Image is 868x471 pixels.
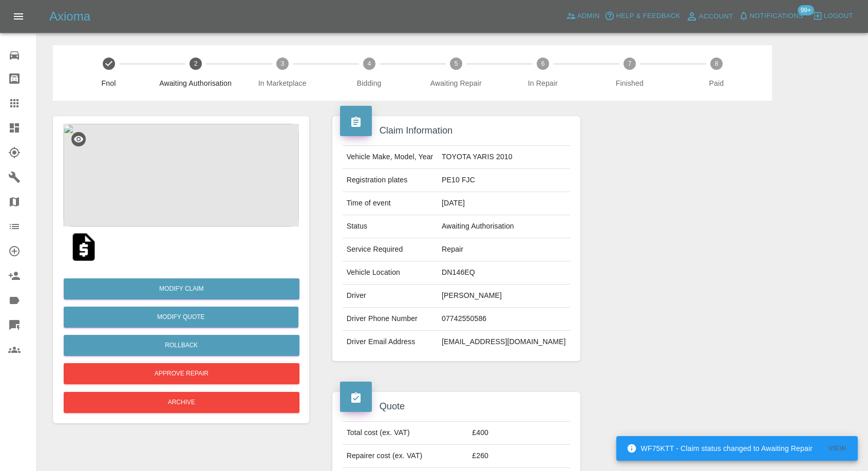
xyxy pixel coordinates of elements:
[824,10,853,22] span: Logout
[438,238,570,261] td: Repair
[821,441,854,457] button: View
[468,422,570,445] td: £400
[64,278,299,299] a: Modify Claim
[628,60,631,67] text: 7
[627,439,813,458] div: WF75KTT - Claim status changed to Awaiting Repair
[63,124,299,227] img: d786ac58-3b6a-4c4c-ad2b-a4df1f309865
[194,60,197,67] text: 2
[468,445,570,468] td: £260
[67,231,100,263] img: qt_1SCeq5A4aDea5wMj3j9j5YT9
[343,285,438,308] td: Driver
[699,11,733,23] span: Account
[677,78,756,88] span: Paid
[616,10,680,22] span: Help & Feedback
[438,261,570,285] td: DN146EQ
[343,146,438,169] td: Vehicle Make, Model, Year
[577,10,600,22] span: Admin
[438,146,570,169] td: TOYOTA YARIS 2010
[64,363,299,384] button: Approve Repair
[330,78,408,88] span: Bidding
[736,8,806,24] button: Notifications
[750,10,803,22] span: Notifications
[810,8,856,24] button: Logout
[343,238,438,261] td: Service Required
[156,78,235,88] span: Awaiting Authorisation
[64,335,299,356] button: Rollback
[563,8,602,24] a: Admin
[438,192,570,215] td: [DATE]
[69,78,148,88] span: Fnol
[49,8,90,25] h5: Axioma
[343,261,438,285] td: Vehicle Location
[64,307,298,328] button: Modify Quote
[438,169,570,192] td: PE10 FJC
[503,78,582,88] span: In Repair
[602,8,683,24] button: Help & Feedback
[280,60,284,67] text: 3
[683,8,736,25] a: Account
[340,400,573,413] h4: Quote
[340,124,573,138] h4: Claim Information
[438,215,570,238] td: Awaiting Authorisation
[243,78,322,88] span: In Marketplace
[417,78,495,88] span: Awaiting Repair
[64,392,299,413] button: Archive
[343,331,438,353] td: Driver Email Address
[343,422,468,445] td: Total cost (ex. VAT)
[438,331,570,353] td: [EMAIL_ADDRESS][DOMAIN_NAME]
[343,169,438,192] td: Registration plates
[454,60,458,67] text: 5
[343,445,468,468] td: Repairer cost (ex. VAT)
[343,308,438,331] td: Driver Phone Number
[343,192,438,215] td: Time of event
[343,215,438,238] td: Status
[798,5,814,15] span: 99+
[6,4,31,29] button: Open drawer
[590,78,669,88] span: Finished
[438,285,570,308] td: [PERSON_NAME]
[715,60,719,67] text: 8
[438,308,570,331] td: 07742550586
[367,60,371,67] text: 4
[541,60,544,67] text: 6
